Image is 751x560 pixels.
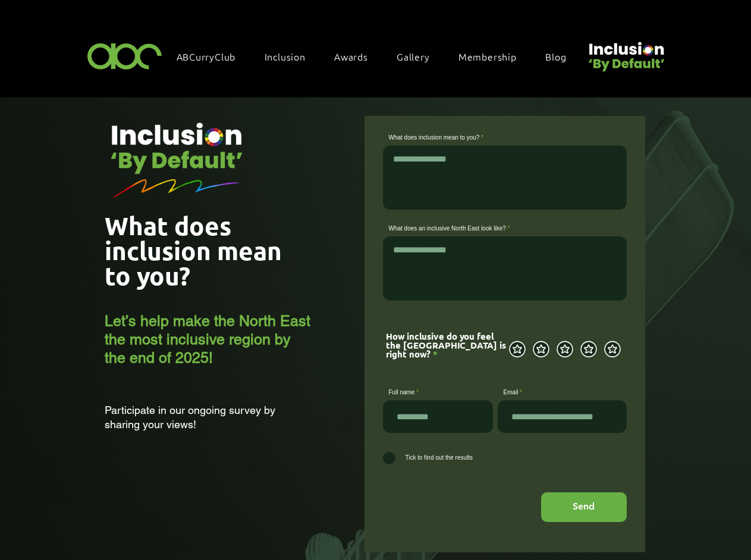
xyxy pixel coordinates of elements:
div: How inclusive do you feel the [GEOGRAPHIC_DATA] is right now? [386,332,508,359]
img: Untitled design (22).png [80,104,273,213]
label: What does inclusion mean to you? [383,135,627,141]
span: Let’s help make the North East the most inclusive region by the end of 2025! [105,312,310,366]
span: Blog [545,50,566,63]
div: Inclusion [259,44,323,69]
img: ABC-Logo-Blank-Background-01-01-2.png [84,38,166,73]
a: Blog [539,44,584,69]
img: Untitled design (22).png [585,32,667,73]
span: Gallery [397,50,430,63]
a: ABCurryClub [171,44,254,69]
span: Participate in our ongoing survey by sharing your views! [105,404,275,431]
a: Gallery [391,44,448,69]
span: Inclusion [265,50,306,63]
nav: Site [171,44,585,69]
span: What does inclusion mean to you? [105,210,282,291]
div: Awards [328,44,386,69]
span: Awards [334,50,368,63]
span: Membership [458,50,517,63]
span: ABCurryClub [177,50,236,63]
button: Send [541,492,627,522]
a: Membership [453,44,535,69]
label: What does an inclusive North East look like? [383,226,627,232]
span: Send [573,500,595,513]
span: Tick to find out the results [406,454,473,461]
label: Email [498,390,627,396]
label: Full name [383,390,493,396]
